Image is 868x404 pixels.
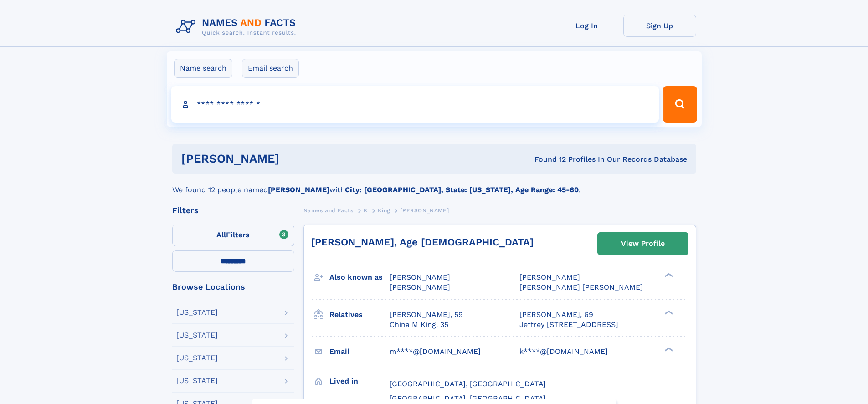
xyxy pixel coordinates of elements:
[176,332,218,339] div: [US_STATE]
[390,394,546,403] span: [GEOGRAPHIC_DATA], [GEOGRAPHIC_DATA]
[242,59,299,78] label: Email search
[172,174,696,195] div: We found 12 people named with .
[407,154,687,164] div: Found 12 Profiles In Our Records Database
[172,206,294,215] div: Filters
[390,283,450,291] span: [PERSON_NAME]
[329,270,390,285] h3: Also known as
[345,185,579,194] b: City: [GEOGRAPHIC_DATA], State: [US_STATE], Age Range: 45-60
[329,344,390,359] h3: Email
[519,310,593,320] a: [PERSON_NAME], 69
[172,283,294,291] div: Browse Locations
[303,205,354,216] a: Names and Facts
[171,86,659,123] input: search input
[311,236,534,248] a: [PERSON_NAME], Age [DEMOGRAPHIC_DATA]
[623,15,696,37] a: Sign Up
[598,233,688,255] a: View Profile
[519,320,618,330] a: Jeffrey [STREET_ADDRESS]
[663,346,673,352] div: ❯
[519,283,643,291] span: [PERSON_NAME] [PERSON_NAME]
[364,207,368,214] span: K
[176,377,218,384] div: [US_STATE]
[329,307,390,322] h3: Relatives
[172,15,303,39] img: Logo Names and Facts
[390,273,450,281] span: [PERSON_NAME]
[519,273,580,281] span: [PERSON_NAME]
[663,86,697,123] button: Search Button
[663,309,673,315] div: ❯
[621,233,665,254] div: View Profile
[378,205,390,216] a: King
[400,207,449,214] span: [PERSON_NAME]
[172,225,294,246] label: Filters
[329,373,390,389] h3: Lived in
[550,15,623,37] a: Log In
[216,230,226,239] span: All
[390,379,546,388] span: [GEOGRAPHIC_DATA], [GEOGRAPHIC_DATA]
[364,205,368,216] a: K
[176,354,218,362] div: [US_STATE]
[390,320,448,330] a: China M King, 35
[663,272,673,278] div: ❯
[174,59,232,78] label: Name search
[181,153,407,164] h1: [PERSON_NAME]
[268,185,329,194] b: [PERSON_NAME]
[176,309,218,316] div: [US_STATE]
[378,207,390,214] span: King
[390,310,463,320] a: [PERSON_NAME], 59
